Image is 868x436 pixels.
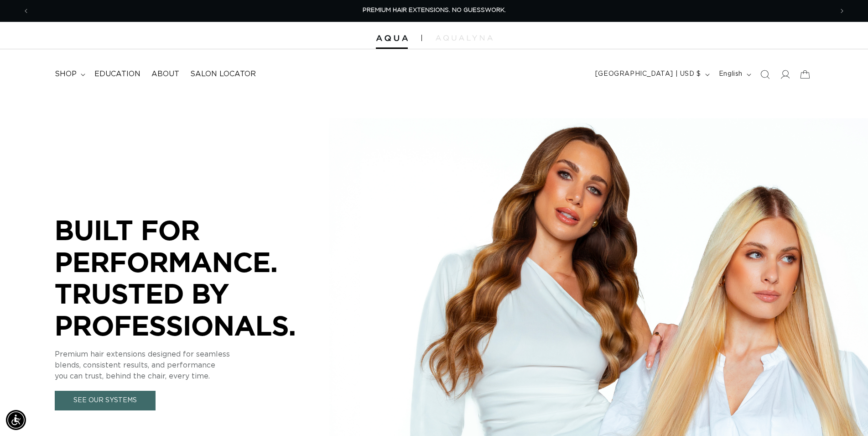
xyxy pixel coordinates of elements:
[363,7,506,13] span: PREMIUM HAIR EXTENSIONS. NO GUESSWORK.
[185,64,261,84] a: Salon Locator
[55,214,328,341] p: BUILT FOR PERFORMANCE. TRUSTED BY PROFESSIONALS.
[595,69,701,79] span: [GEOGRAPHIC_DATA] | USD $
[832,2,852,20] button: Next announcement
[55,391,156,410] a: See Our Systems
[590,66,713,83] button: [GEOGRAPHIC_DATA] | USD $
[89,64,146,84] a: Education
[49,64,89,84] summary: shop
[755,64,775,84] summary: Search
[436,35,493,41] img: aqualyna.com
[151,69,179,79] span: About
[55,69,77,79] span: shop
[190,69,256,79] span: Salon Locator
[376,35,408,42] img: Aqua Hair Extensions
[146,64,185,84] a: About
[94,69,140,79] span: Education
[55,349,328,382] p: Premium hair extensions designed for seamless blends, consistent results, and performance you can...
[16,2,36,20] button: Previous announcement
[713,66,755,83] button: English
[719,69,743,79] span: English
[6,410,26,430] div: Accessibility Menu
